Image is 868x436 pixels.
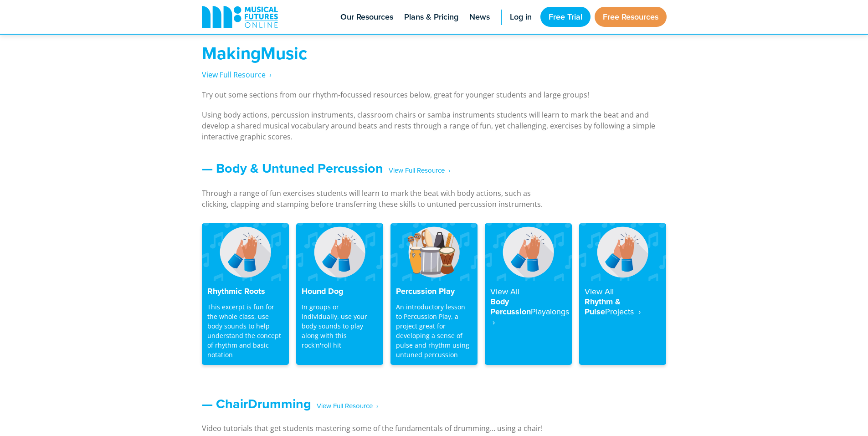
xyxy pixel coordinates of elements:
h4: Rhythm & Pulse [585,287,661,317]
a: Rhythmic Roots This excerpt is fun for the whole class, use body sounds to help understand the co... [202,223,289,365]
span: News [469,11,490,23]
p: An introductory lesson to Percussion Play, a project great for developing a sense of pulse and rh... [396,302,472,359]
h4: Body Percussion [490,287,566,327]
a: — ChairDrumming‎ ‎ ‎ View Full Resource‎‏‏‎ ‎ › [202,394,378,413]
strong: Projects ‎ › [605,306,641,317]
p: Through a range of fun exercises students will learn to mark the beat with body actions, such as ... [202,188,557,210]
span: Plans & Pricing [404,11,458,23]
span: Our Resources [340,11,393,23]
h4: Rhythmic Roots [207,287,283,297]
strong: Playalongs ‎ › [490,306,569,328]
a: — Body & Untuned Percussion‎ ‎ ‎ View Full Resource‎‏‏‎ ‎ › [202,159,450,178]
strong: MakingMusic [202,41,307,66]
span: View Full Resource‎‏‏‎ ‎ › [202,70,272,80]
a: Free Trial [540,7,591,27]
h4: Percussion Play [396,287,472,297]
p: This excerpt is fun for the whole class, use body sounds to help understand the concept of rhythm... [207,302,283,359]
h4: Hound Dog [302,287,378,297]
a: Hound Dog In groups or individually, use your body sounds to play along with this rock'n'roll hit [296,223,383,365]
a: Free Resources [595,7,667,27]
p: Using body actions, percussion instruments, classroom chairs or samba instruments students will l... [202,109,667,142]
strong: View All [585,286,614,297]
p: Try out some sections from our rhythm-focussed resources below, great for younger students and la... [202,89,667,100]
a: View Full Resource‎‏‏‎ ‎ › [202,70,272,80]
span: Log in [510,11,532,23]
span: ‎ ‎ ‎ View Full Resource‎‏‏‎ ‎ › [383,163,450,179]
a: View AllBody PercussionPlayalongs ‎ › [485,223,572,365]
p: In groups or individually, use your body sounds to play along with this rock'n'roll hit [302,302,378,350]
a: View AllRhythm & PulseProjects ‎ › [579,223,666,365]
strong: View All [490,286,519,297]
span: ‎ ‎ ‎ View Full Resource‎‏‏‎ ‎ › [311,398,378,414]
a: Percussion Play An introductory lesson to Percussion Play, a project great for developing a sense... [390,223,478,365]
